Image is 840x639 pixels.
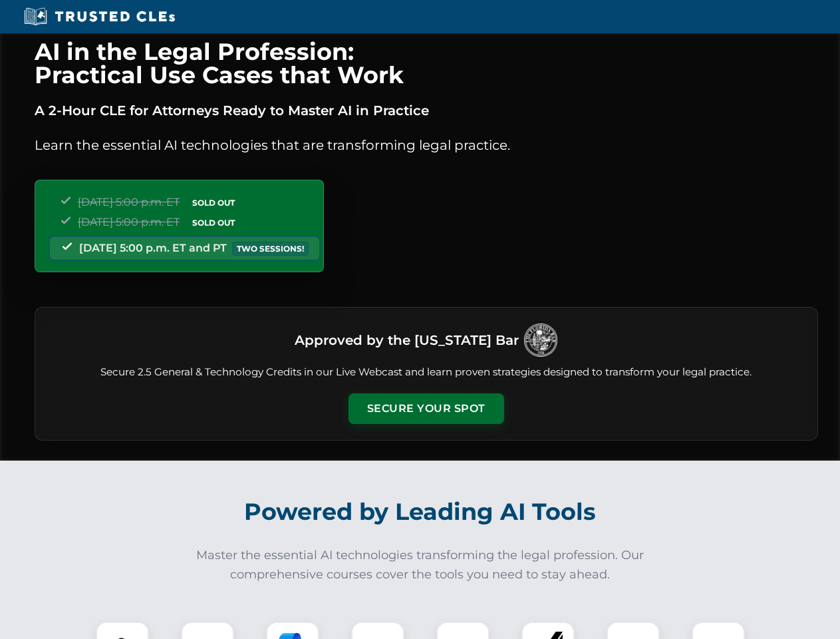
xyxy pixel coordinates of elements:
img: Logo [524,323,557,357]
span: SOLD OUT [188,216,239,230]
h2: Powered by Leading AI Tools [52,489,789,535]
p: Secure 2.5 General & Technology Credits in our Live Webcast and learn proven strategies designed ... [51,365,801,380]
span: [DATE] 5:00 p.m. ET [78,216,180,228]
span: [DATE] 5:00 p.m. ET [78,196,180,208]
h1: AI in the Legal Profession: Practical Use Cases that Work [35,40,818,87]
p: Master the essential AI technologies transforming the legal profession. Our comprehensive courses... [188,546,653,584]
p: A 2-Hour CLE for Attorneys Ready to Master AI in Practice [35,100,818,121]
img: Trusted CLEs [20,7,179,27]
span: SOLD OUT [188,196,239,210]
p: Learn the essential AI technologies that are transforming legal practice. [35,134,818,156]
h3: Approved by the [US_STATE] Bar [295,328,519,352]
button: Secure Your Spot [349,393,504,424]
